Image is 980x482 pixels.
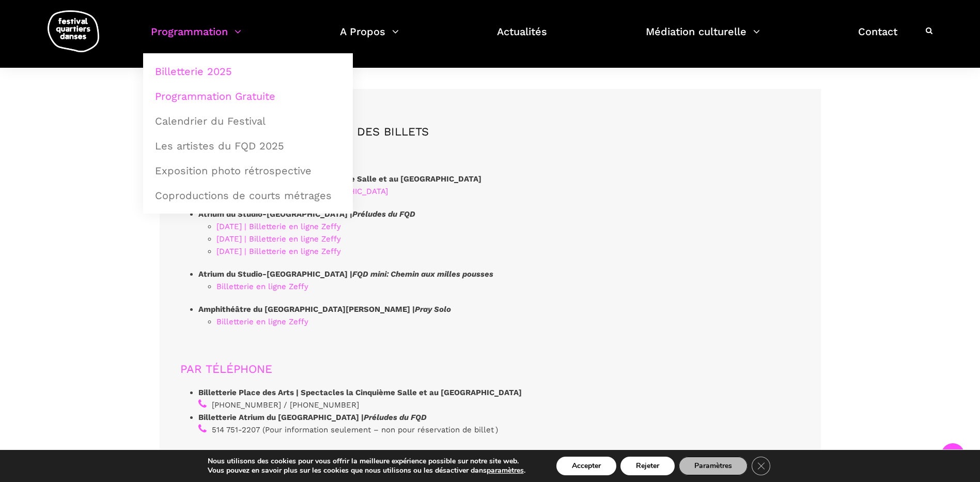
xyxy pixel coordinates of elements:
[149,184,347,207] a: Coproductions de courts métrages
[216,247,341,256] a: [DATE] | Billetterie en ligne Zeffy
[180,363,272,375] span: PAR TÉLÉPHONE
[646,23,760,53] a: Médiation culturelle
[198,386,522,411] li: [PHONE_NUMBER] / [PHONE_NUMBER]
[340,23,399,53] a: A Propos
[198,448,505,457] strong: Billetterie Atrium du [GEOGRAPHIC_DATA] |
[149,84,347,108] a: Programmation Gratuite
[198,446,522,471] li: 514 751-2207 (Pour information seulement – non pour réservation de billet )
[208,457,525,466] p: Nous utilisons des cookies pour vous offrir la meilleure expérience possible sur notre site web.
[48,10,99,52] img: logo-fqd-med
[198,411,522,436] li: 514 751-2207 (Pour information seulement – non pour réservation de billet )
[208,466,525,475] p: Vous pouvez en savoir plus sur les cookies que nous utilisons ou les désactiver dans .
[752,457,770,475] button: Close GDPR Cookie Banner
[216,234,341,244] a: [DATE] | Billetterie en ligne Zeffy
[198,388,522,397] strong: Billetterie Place des Arts | Spectacles la Cinquième Salle et au [GEOGRAPHIC_DATA]
[858,23,897,53] a: Contact
[620,457,675,475] button: Rejeter
[364,413,427,422] em: Préludes du FQD
[679,457,748,475] button: Paramètres
[487,466,524,475] button: paramètres
[198,305,451,314] strong: Amphithéâtre du [GEOGRAPHIC_DATA][PERSON_NAME] |
[497,23,547,53] a: Actualités
[216,282,308,291] a: Billetterie en ligne Zeffy
[198,413,427,422] strong: Billetterie Atrium du [GEOGRAPHIC_DATA] |
[149,109,347,133] a: Calendrier du Festival
[149,159,347,183] a: Exposition photo rétrospective
[415,305,451,314] em: Pray Solo
[198,209,415,219] strong: Atrium du Studio-[GEOGRAPHIC_DATA] |
[216,222,341,231] a: [DATE] | Billetterie en ligne Zeffy
[151,23,241,53] a: Programmation
[556,457,616,475] button: Accepter
[364,448,505,457] em: FQD mini: Chemin aux milles pousses
[149,134,347,158] a: Les artistes du FQD 2025
[216,317,308,326] a: Billetterie en ligne Zeffy
[149,59,347,83] a: Billetterie 2025
[198,269,493,279] strong: Atrium du Studio-[GEOGRAPHIC_DATA] |
[352,269,493,279] em: FQD mini: Chemin aux milles pousses
[352,209,415,219] em: Préludes du FQD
